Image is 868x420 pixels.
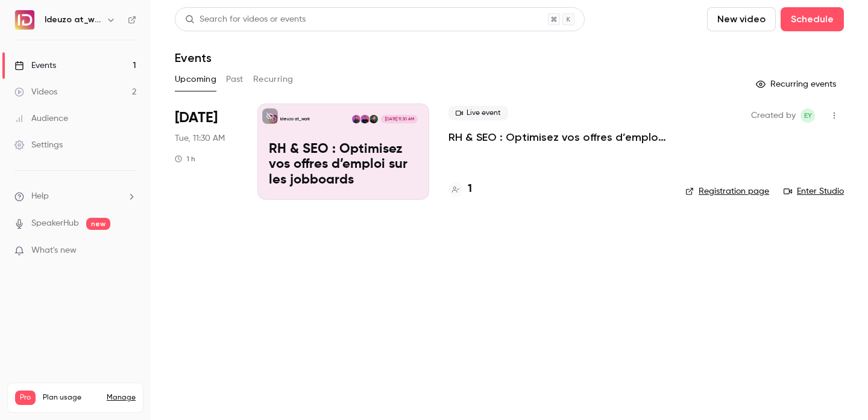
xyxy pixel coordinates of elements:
[15,391,36,405] span: Pro
[175,51,212,65] h1: Events
[175,70,216,89] button: Upcoming
[14,113,68,125] div: Audience
[14,190,136,203] li: help-dropdown-opener
[43,393,99,403] span: Plan usage
[685,185,769,197] a: Registration page
[707,7,776,31] button: New video
[269,142,418,188] p: RH & SEO : Optimisez vos offres d’emploi sur les jobboards
[175,154,195,164] div: 1 h
[122,246,136,256] iframe: Noticeable Trigger
[86,218,110,230] span: new
[45,14,101,26] h6: Ideuzo at_work
[448,181,472,197] a: 1
[31,217,79,230] a: SpeakerHub
[226,70,244,89] button: Past
[468,181,472,197] h4: 1
[175,103,238,200] div: Sep 23 Tue, 11:30 AM (Europe/Madrid)
[14,86,57,98] div: Videos
[370,115,378,123] img: Nicolas Pasetti
[107,393,136,403] a: Manage
[804,108,812,123] span: EY
[781,7,844,31] button: Schedule
[15,10,34,29] img: Ideuzo at_work
[360,115,369,123] img: Benjamin Gergaud
[14,60,56,72] div: Events
[352,115,360,123] img: Césario Pageot
[784,185,844,197] a: Enter Studio
[257,103,429,200] a: RH & SEO : Optimisez vos offres d’emploi sur les jobboardsIdeuzo at_workNicolas PasettiBenjamin G...
[175,132,225,144] span: Tue, 11:30 AM
[253,70,294,89] button: Recurring
[31,190,49,203] span: Help
[175,108,218,128] span: [DATE]
[448,130,666,144] a: RH & SEO : Optimisez vos offres d’emploi sur les jobboards
[800,108,815,123] span: Eva Yahiaoui
[280,116,310,122] p: Ideuzo at_work
[381,115,417,123] span: [DATE] 11:30 AM
[14,139,63,151] div: Settings
[185,13,306,26] div: Search for videos or events
[31,244,77,257] span: What's new
[448,106,508,120] span: Live event
[751,108,796,123] span: Created by
[750,75,844,94] button: Recurring events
